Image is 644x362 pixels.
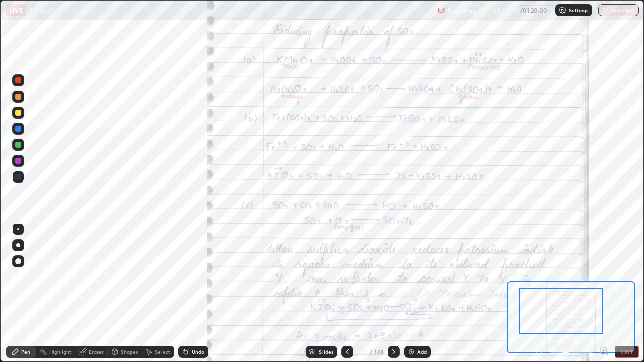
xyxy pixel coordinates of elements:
img: class-settings-icons [558,6,567,14]
p: LIVE [9,6,23,14]
div: Undo [192,349,204,354]
button: EXIT [615,346,639,358]
div: Highlight [49,349,71,354]
p: P Block 1 [30,6,54,14]
p: Recording [448,7,476,14]
div: Pen [21,349,30,354]
button: End Class [598,4,639,16]
div: Slides [319,349,333,354]
img: end-class-cross [602,6,610,14]
div: 148 [374,347,384,356]
div: Shapes [121,349,138,354]
div: Select [155,349,170,354]
img: add-slide-button [407,348,415,356]
img: recording.375f2c34.svg [438,6,446,14]
p: Settings [569,8,588,13]
div: / [369,349,372,355]
div: Eraser [89,349,104,354]
div: Add [417,349,427,354]
div: 108 [357,349,367,355]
